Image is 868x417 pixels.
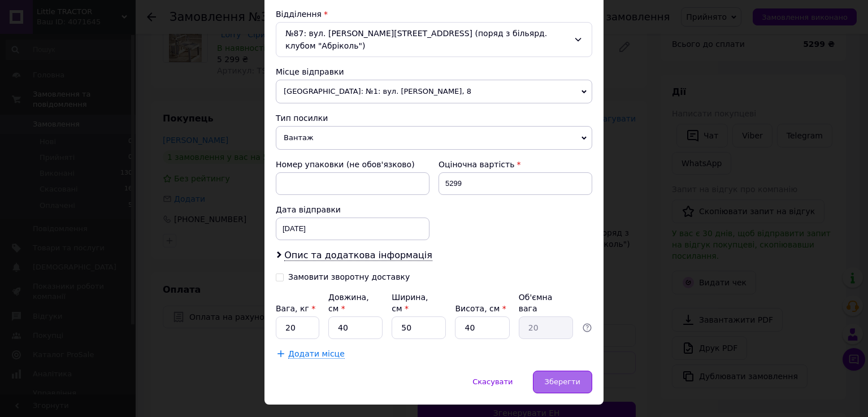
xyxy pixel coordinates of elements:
[472,377,513,386] span: Скасувати
[288,349,345,359] span: Додати місце
[276,8,592,20] div: Відділення
[288,272,410,282] div: Замовити зворотну доставку
[276,80,592,103] span: [GEOGRAPHIC_DATA]: №1: вул. [PERSON_NAME], 8
[519,292,573,314] div: Об'ємна вага
[276,304,315,313] label: Вага, кг
[455,304,506,313] label: Висота, см
[545,377,580,386] span: Зберегти
[276,126,592,150] span: Вантаж
[328,293,369,313] label: Довжина, см
[276,22,592,57] div: №87: вул. [PERSON_NAME][STREET_ADDRESS] (поряд з більярд. клубом "Абріколь")
[276,159,429,170] div: Номер упаковки (не обов'язково)
[276,204,429,215] div: Дата відправки
[276,114,328,123] span: Тип посилки
[276,67,344,76] span: Місце відправки
[284,250,432,261] span: Опис та додаткова інформація
[439,159,592,170] div: Оціночна вартість
[392,293,428,313] label: Ширина, см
